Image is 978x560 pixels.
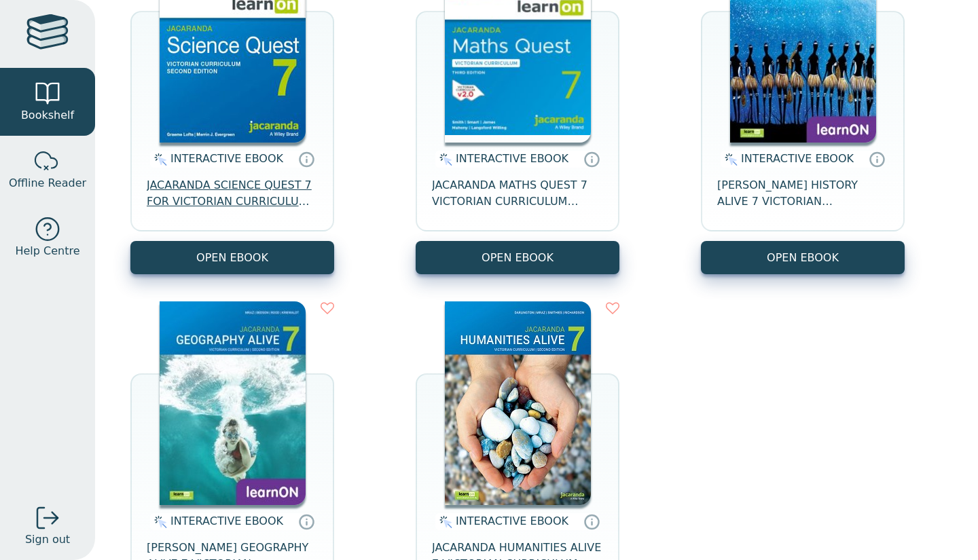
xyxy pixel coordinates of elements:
[150,151,167,168] img: interactive.svg
[150,514,167,530] img: interactive.svg
[170,152,283,165] span: INTERACTIVE EBOOK
[456,152,568,165] span: INTERACTIVE EBOOK
[170,515,283,527] span: INTERACTIVE EBOOK
[717,177,888,210] span: [PERSON_NAME] HISTORY ALIVE 7 VICTORIAN CURRICULUM LEARNON EBOOK 2E
[298,151,314,167] a: Interactive eBooks are accessed online via the publisher’s portal. They contain interactive resou...
[701,241,905,274] button: OPEN EBOOK
[435,514,452,530] img: interactive.svg
[721,151,738,168] img: interactive.svg
[583,513,600,529] a: Interactive eBooks are accessed online via the publisher’s portal. They contain interactive resou...
[298,513,314,529] a: Interactive eBooks are accessed online via the publisher’s portal. They contain interactive resou...
[25,531,70,548] span: Sign out
[583,151,600,167] a: Interactive eBooks are accessed online via the publisher’s portal. They contain interactive resou...
[445,301,591,505] img: 429ddfad-7b91-e911-a97e-0272d098c78b.jpg
[147,177,318,210] span: JACARANDA SCIENCE QUEST 7 FOR VICTORIAN CURRICULUM LEARNON 2E EBOOK
[9,175,86,191] span: Offline Reader
[869,151,885,167] a: Interactive eBooks are accessed online via the publisher’s portal. They contain interactive resou...
[741,152,854,165] span: INTERACTIVE EBOOK
[416,241,619,274] button: OPEN EBOOK
[21,107,74,124] span: Bookshelf
[15,243,79,259] span: Help Centre
[456,515,568,527] span: INTERACTIVE EBOOK
[435,151,452,168] img: interactive.svg
[130,241,334,274] button: OPEN EBOOK
[432,177,603,210] span: JACARANDA MATHS QUEST 7 VICTORIAN CURRICULUM LEARNON EBOOK 3E
[160,301,306,505] img: cc9fd0c4-7e91-e911-a97e-0272d098c78b.jpg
